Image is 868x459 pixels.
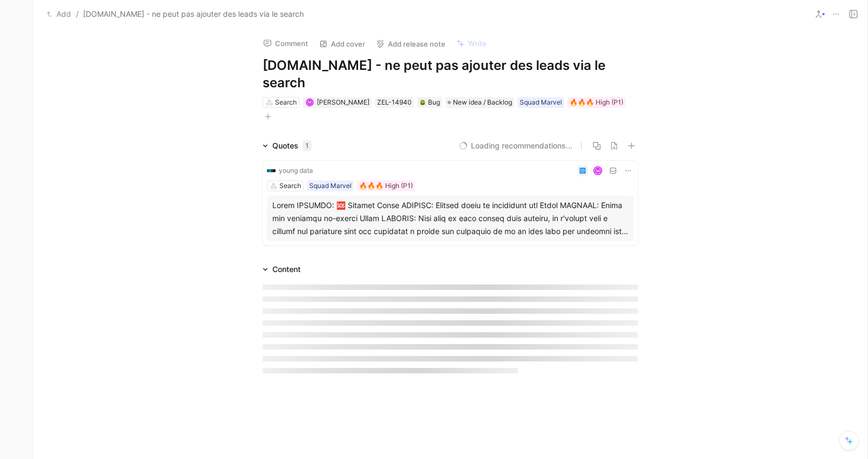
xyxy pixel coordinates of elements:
[303,140,311,151] div: 1
[307,100,312,106] div: M
[520,97,562,108] div: Squad Marvel
[595,167,602,174] div: M
[451,36,492,51] button: Write
[377,97,412,108] div: ZEL-14940
[359,180,413,191] div: 🔥🔥🔥 High (P1)
[263,57,638,92] h1: [DOMAIN_NAME] - ne peut pas ajouter des leads via le search
[279,165,313,176] div: young data
[258,263,305,276] div: Content
[267,166,276,175] img: logo
[314,36,370,51] button: Add cover
[309,180,352,191] div: Squad Marvel
[275,97,297,108] div: Search
[279,180,301,191] div: Search
[272,199,628,238] div: Lorem IPSUMDO: 🆘 Sitamet Conse ADIPISC: Elitsed doeiu te incididunt utl Etdol MAGNAAL: Enima min ...
[459,139,572,152] button: Loading recommendations...
[445,97,514,108] div: New idea / Backlog
[468,38,487,48] span: Write
[419,99,426,106] img: 🪲
[76,8,79,21] span: /
[417,97,442,108] div: 🪲Bug
[272,263,301,276] div: Content
[272,139,311,152] div: Quotes
[44,8,74,21] button: Add
[258,36,313,51] button: Comment
[371,36,450,51] button: Add release note
[258,139,316,152] div: Quotes1
[317,98,369,106] span: [PERSON_NAME]
[453,97,512,108] span: New idea / Backlog
[419,97,440,108] div: Bug
[570,97,623,108] div: 🔥🔥🔥 High (P1)
[83,8,304,21] span: [DOMAIN_NAME] - ne peut pas ajouter des leads via le search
